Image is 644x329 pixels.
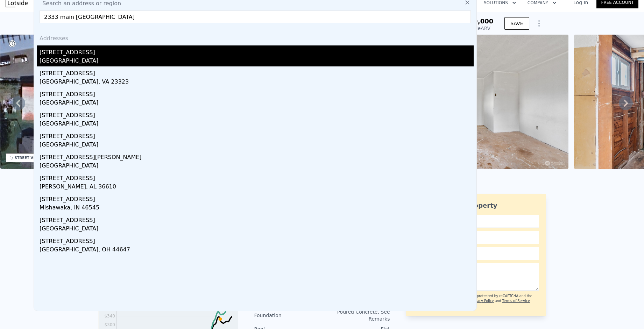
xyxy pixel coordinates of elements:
div: Poured Concrete, See Remarks [322,308,390,322]
div: [GEOGRAPHIC_DATA] [40,99,474,108]
div: [STREET_ADDRESS] [40,66,474,78]
div: [GEOGRAPHIC_DATA] [40,120,474,129]
a: Privacy Policy [471,299,494,303]
tspan: $300 [104,322,115,327]
div: [STREET_ADDRESS] [40,234,474,245]
div: This site is protected by reCAPTCHA and the Google and apply. [458,294,539,309]
div: STREET VIEW [15,155,41,160]
div: [GEOGRAPHIC_DATA], OH 44647 [40,245,474,255]
div: [PERSON_NAME], AL 36610 [40,183,474,192]
div: [GEOGRAPHIC_DATA] [40,162,474,171]
div: [STREET_ADDRESS] [40,129,474,141]
div: Mishawaka, IN 46545 [40,203,474,213]
div: [STREET_ADDRESS] [40,87,474,99]
div: [STREET_ADDRESS] [40,213,474,224]
div: [STREET_ADDRESS][PERSON_NAME] [40,150,474,162]
div: Foundation [254,312,322,319]
button: Show Options [532,16,546,30]
div: Addresses [37,29,474,45]
div: [STREET_ADDRESS] [40,192,474,203]
a: Terms of Service [502,299,530,303]
button: SAVE [504,17,529,30]
div: [STREET_ADDRESS] [40,108,474,120]
div: [STREET_ADDRESS] [40,45,474,57]
tspan: $340 [104,314,115,319]
div: [GEOGRAPHIC_DATA], VA 23323 [40,78,474,87]
input: Enter an address, city, region, neighborhood or zip code [40,10,471,23]
div: [STREET_ADDRESS] [40,171,474,183]
div: [GEOGRAPHIC_DATA] [40,224,474,234]
div: [GEOGRAPHIC_DATA] [40,141,474,150]
div: [GEOGRAPHIC_DATA] [40,57,474,66]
